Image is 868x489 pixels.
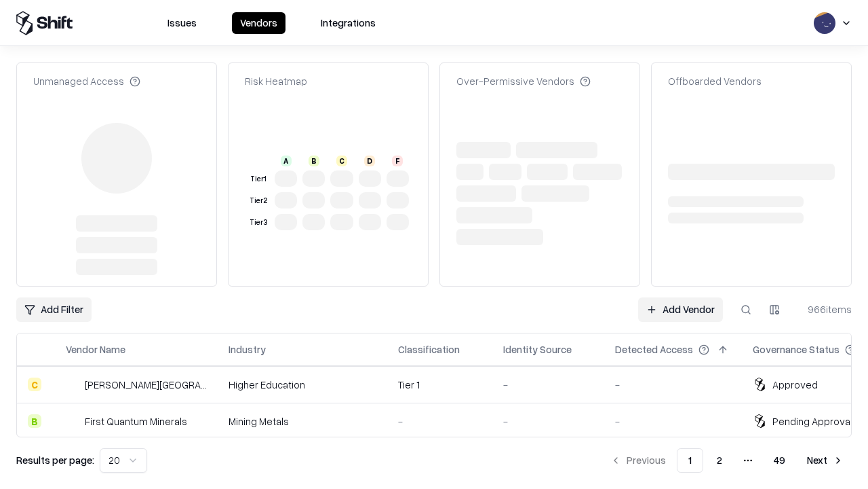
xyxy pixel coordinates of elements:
[615,342,693,357] div: Detected Access
[503,378,593,392] div: -
[772,414,852,429] div: Pending Approval
[772,378,818,392] div: Approved
[159,12,205,34] button: Issues
[602,448,852,473] nav: pagination
[638,297,723,322] a: Add Vendor
[503,414,593,429] div: -
[668,74,762,88] div: Offboarded Vendors
[229,414,376,429] div: Mining Metals
[85,414,187,429] div: First Quantum Minerals
[398,414,481,429] div: -
[456,74,591,88] div: Over-Permissive Vendors
[615,378,731,392] div: -
[229,342,266,357] div: Industry
[248,195,269,206] div: Tier 2
[85,378,207,392] div: [PERSON_NAME][GEOGRAPHIC_DATA]
[398,342,460,357] div: Classification
[503,342,572,357] div: Identity Source
[706,448,733,473] button: 2
[364,156,375,166] div: D
[336,156,347,166] div: C
[615,414,731,429] div: -
[797,302,852,316] div: 966 items
[28,414,41,428] div: B
[392,156,403,166] div: F
[313,12,384,34] button: Integrations
[248,173,269,185] div: Tier 1
[799,448,852,473] button: Next
[28,378,41,391] div: C
[398,378,481,392] div: Tier 1
[66,414,79,428] img: First Quantum Minerals
[763,448,796,473] button: 49
[232,12,285,34] button: Vendors
[66,378,79,391] img: Reichman University
[16,297,92,322] button: Add Filter
[281,156,292,166] div: A
[33,74,140,88] div: Unmanaged Access
[16,453,94,467] p: Results per page:
[245,74,307,88] div: Risk Heatmap
[229,378,376,392] div: Higher Education
[309,156,319,166] div: B
[753,342,840,357] div: Governance Status
[66,342,125,357] div: Vendor Name
[677,448,703,473] button: 1
[248,217,269,228] div: Tier 3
